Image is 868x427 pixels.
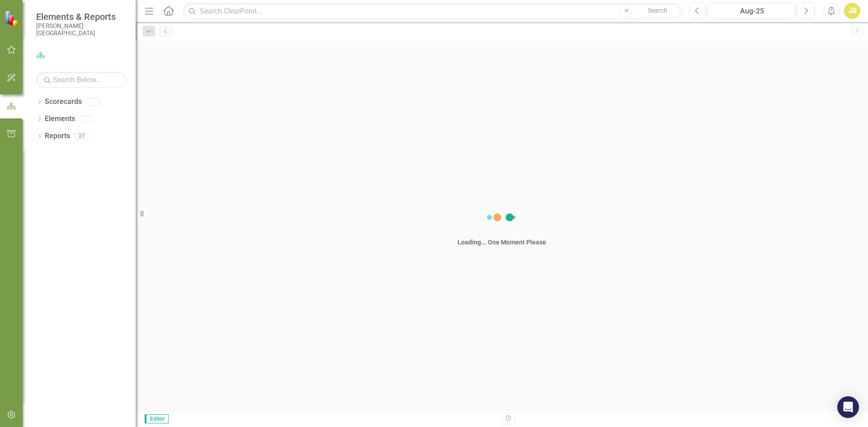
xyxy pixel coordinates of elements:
[837,396,859,418] div: Open Intercom Messenger
[844,3,860,19] button: JB
[45,131,70,141] a: Reports
[635,5,680,17] button: Search
[183,3,682,19] input: Search ClearPoint...
[36,11,127,22] span: Elements & Reports
[712,6,792,17] div: Aug-25
[45,114,75,124] a: Elements
[648,7,667,14] span: Search
[36,72,127,88] input: Search Below...
[36,22,127,37] small: [PERSON_NAME][GEOGRAPHIC_DATA]
[458,238,546,247] div: Loading... One Moment Please
[45,97,82,107] a: Scorecards
[5,10,21,26] img: ClearPoint Strategy
[75,132,89,140] div: 27
[708,3,795,19] button: Aug-25
[145,414,169,423] span: Editor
